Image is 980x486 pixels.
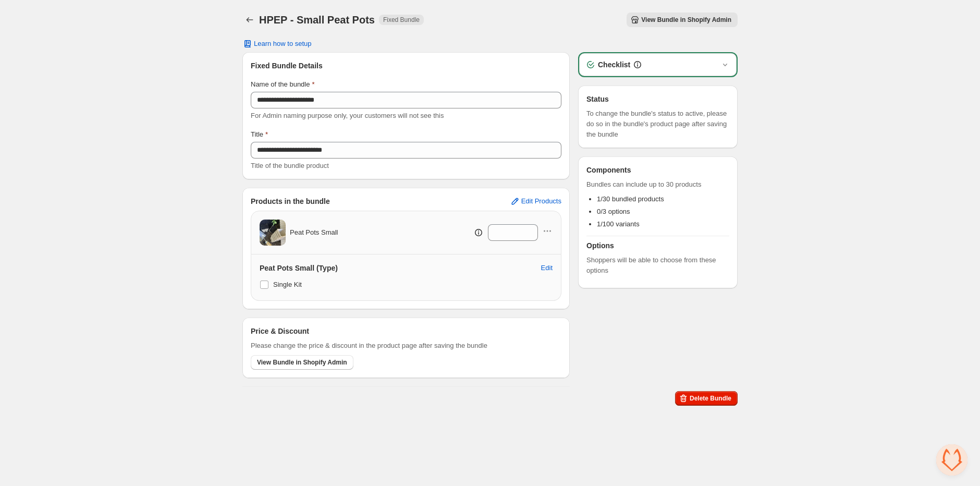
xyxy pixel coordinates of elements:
h3: Peat Pots Small (Type) [260,263,338,273]
button: Delete Bundle [675,391,738,406]
label: Name of the bundle [251,79,315,90]
span: Please change the price & discount in the product page after saving the bundle [251,341,487,351]
h3: Products in the bundle [251,196,330,206]
span: Shoppers will be able to choose from these options [586,255,729,276]
h1: HPEP - Small Peat Pots [259,14,375,26]
span: Delete Bundle [690,394,731,403]
div: Open chat [936,444,967,476]
span: Single Kit [273,281,302,288]
span: View Bundle in Shopify Admin [641,16,731,24]
span: Edit Products [521,197,561,205]
span: 1/30 bundled products [597,195,664,203]
button: Back [242,13,257,27]
span: Title of the bundle product [251,162,329,169]
button: Edit Products [504,193,568,210]
span: Bundles can include up to 30 products [586,179,729,190]
label: Title [251,129,268,140]
button: Learn how to setup [236,37,318,51]
span: Peat Pots Small [290,227,338,238]
span: For Admin naming purpose only, your customers will not see this [251,112,444,119]
span: 1/100 variants [597,220,640,228]
span: View Bundle in Shopify Admin [257,358,347,367]
button: View Bundle in Shopify Admin [251,355,353,370]
h3: Options [586,240,729,251]
h3: Price & Discount [251,326,309,336]
span: Learn how to setup [254,40,312,48]
span: Fixed Bundle [383,16,420,24]
button: View Bundle in Shopify Admin [627,13,738,27]
span: Edit [541,264,553,272]
img: Peat Pots Small [260,220,286,246]
h3: Fixed Bundle Details [251,60,561,71]
span: 0/3 options [597,208,630,215]
span: To change the bundle's status to active, please do so in the bundle's product page after saving t... [586,108,729,140]
h3: Components [586,165,631,175]
button: Edit [535,260,559,276]
h3: Status [586,94,729,104]
h3: Checklist [598,59,630,70]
